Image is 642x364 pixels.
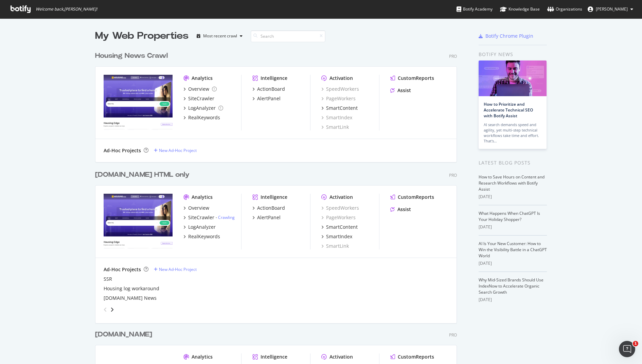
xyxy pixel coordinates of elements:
[479,33,533,39] a: Botify Chrome Plugin
[188,233,220,240] div: RealKeywords
[479,159,547,167] div: Latest Blog Posts
[261,194,287,201] div: Intelligence
[95,51,168,61] div: Housing News Crawl
[257,95,281,102] div: AlertPanel
[104,285,159,292] a: Housing log workaround
[194,31,245,41] button: Most recent crawl
[479,224,547,230] div: [DATE]
[479,194,547,200] div: [DATE]
[203,34,237,38] div: Most recent crawl
[321,105,358,111] a: SmartContent
[159,148,197,153] div: New Ad-Hoc Project
[95,29,189,43] div: My Web Properties
[398,75,434,82] div: CustomReports
[390,353,434,360] a: CustomReports
[154,266,197,272] a: New Ad-Hoc Project
[192,194,213,201] div: Analytics
[188,86,209,92] div: Overview
[183,205,209,211] a: Overview
[218,214,235,220] a: Crawling
[104,295,157,301] a: [DOMAIN_NAME] News
[326,105,358,111] div: SmartContent
[485,33,533,39] div: Botify Chrome Plugin
[449,172,457,178] div: Pro
[321,243,349,249] div: SmartLink
[257,86,285,92] div: ActionBoard
[479,210,540,222] a: What Happens When ChatGPT Is Your Holiday Shopper?
[479,297,547,303] div: [DATE]
[104,75,173,130] img: Housing News Crawl
[95,330,152,340] div: [DOMAIN_NAME]
[95,170,190,180] div: [DOMAIN_NAME] HTML only
[321,114,352,121] a: SmartIndex
[633,341,638,346] span: 1
[188,205,209,211] div: Overview
[326,224,358,230] div: SmartContent
[449,332,457,338] div: Pro
[252,214,281,221] a: AlertPanel
[261,353,287,360] div: Intelligence
[457,6,493,13] div: Botify Academy
[398,194,434,201] div: CustomReports
[104,266,141,273] div: Ad-Hoc Projects
[479,60,547,96] img: How to Prioritize and Accelerate Technical SEO with Botify Assist
[104,276,112,282] a: SSR
[159,266,197,272] div: New Ad-Hoc Project
[479,241,547,259] a: AI Is Your New Customer: How to Win the Visibility Battle in a ChatGPT World
[329,194,353,201] div: Activation
[479,277,543,295] a: Why Mid-Sized Brands Should Use IndexNow to Accelerate Organic Search Growth
[596,6,628,12] span: Venus Kalra
[251,30,325,42] input: Search
[183,105,223,111] a: LogAnalyzer
[252,95,281,102] a: AlertPanel
[183,224,216,230] a: LogAnalyzer
[95,51,171,61] a: Housing News Crawl
[252,205,285,211] a: ActionBoard
[101,304,110,315] div: angle-left
[321,124,349,131] a: SmartLink
[321,214,356,221] a: PageWorkers
[479,51,547,58] div: Botify news
[192,75,213,82] div: Analytics
[257,205,285,211] div: ActionBoard
[188,95,214,102] div: SiteCrawler
[321,224,358,230] a: SmartContent
[104,147,141,154] div: Ad-Hoc Projects
[397,206,411,213] div: Assist
[216,214,235,220] div: -
[104,194,173,249] img: www.Housing.com
[188,224,216,230] div: LogAnalyzer
[110,306,114,313] div: angle-right
[183,214,235,221] a: SiteCrawler- Crawling
[390,87,411,94] a: Assist
[188,114,220,121] div: RealKeywords
[390,75,434,82] a: CustomReports
[449,53,457,59] div: Pro
[484,122,541,144] div: AI search demands speed and agility, yet multi-step technical workflows take time and effort. Tha...
[500,6,540,13] div: Knowledge Base
[390,206,411,213] a: Assist
[154,148,197,153] a: New Ad-Hoc Project
[329,75,353,82] div: Activation
[188,105,216,111] div: LogAnalyzer
[321,95,356,102] a: PageWorkers
[479,260,547,266] div: [DATE]
[390,194,434,201] a: CustomReports
[397,87,411,94] div: Assist
[257,214,281,221] div: AlertPanel
[479,174,545,192] a: How to Save Hours on Content and Research Workflows with Botify Assist
[36,6,97,12] span: Welcome back, [PERSON_NAME] !
[183,233,220,240] a: RealKeywords
[252,86,285,92] a: ActionBoard
[321,233,352,240] a: SmartIndex
[326,233,352,240] div: SmartIndex
[188,214,214,221] div: SiteCrawler
[321,86,359,92] a: SpeedWorkers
